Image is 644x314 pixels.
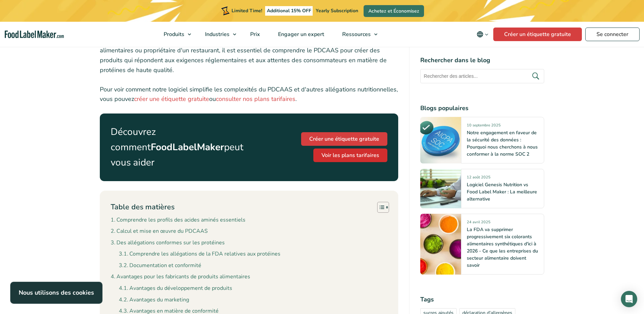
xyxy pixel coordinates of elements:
[111,216,245,225] a: Comprendre les profils des acides aminés essentiels
[5,31,64,38] a: Food Label Maker homepage
[265,6,313,16] span: Additional 15% OFF
[119,296,189,304] a: Avantages du marketing
[111,273,250,281] a: Avantages pour les fabricants de produits alimentaires
[111,202,174,212] p: Table des matières
[111,227,208,236] a: Calcul et mise en œuvre du PDCAAS
[269,22,332,47] a: Engager un expert
[203,31,230,38] span: Industries
[467,181,537,202] a: Logiciel Genesis Nutrition vs Food Label Maker : La meilleure alternative
[100,85,399,104] p: Pour voir comment notre logiciel simplifie les complexités du PDCAAS et d'autres allégations nutr...
[111,239,225,247] a: Des allégations conformes sur les protéines
[585,28,640,41] a: Se connecter
[134,95,209,103] a: créer une étiquette gratuite
[372,202,387,213] a: Toggle Table of Content
[119,284,232,293] a: Avantages du développement de produits
[467,220,491,227] span: 24 avril 2025
[151,141,224,154] strong: FoodLabelMaker
[155,22,195,47] a: Produits
[621,291,637,307] div: Open Intercom Messenger
[316,7,358,14] span: Yearly Subscription
[420,104,544,113] h4: Blogs populaires
[467,129,538,157] a: Notre engagement en faveur de la sécurité des données : Pourquoi nous cherchons à nous conformer ...
[364,5,424,17] a: Achetez et Économisez
[467,175,491,182] span: 12 août 2025
[216,95,295,103] a: consulter nos plans tarifaires
[467,123,501,130] span: 10 septembre 2025
[420,69,544,83] input: Rechercher des articles...
[420,295,544,304] h4: Tags
[19,289,94,297] strong: Nous utilisons des cookies
[119,261,201,270] a: Documentation et conformité
[232,7,262,14] span: Limited Time!
[276,31,325,38] span: Engager un expert
[420,56,544,65] h4: Rechercher dans le blog
[472,28,493,41] button: Change language
[111,124,243,170] p: Découvrez comment peut vous aider
[162,31,185,38] span: Produits
[301,132,387,146] a: Créer une étiquette gratuite
[119,250,280,259] a: Comprendre les allégations de la FDA relatives aux protéines
[196,22,240,47] a: Industries
[467,226,538,268] a: La FDA va supprimer progressivement six colorants alimentaires synthétiques d'ici à 2026 - Ce que...
[333,22,381,47] a: Ressources
[241,22,268,47] a: Prix
[340,31,371,38] span: Ressources
[493,28,582,41] a: Créer un étiquette gratuite
[313,149,387,162] a: Voir les plans tarifaires
[248,31,261,38] span: Prix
